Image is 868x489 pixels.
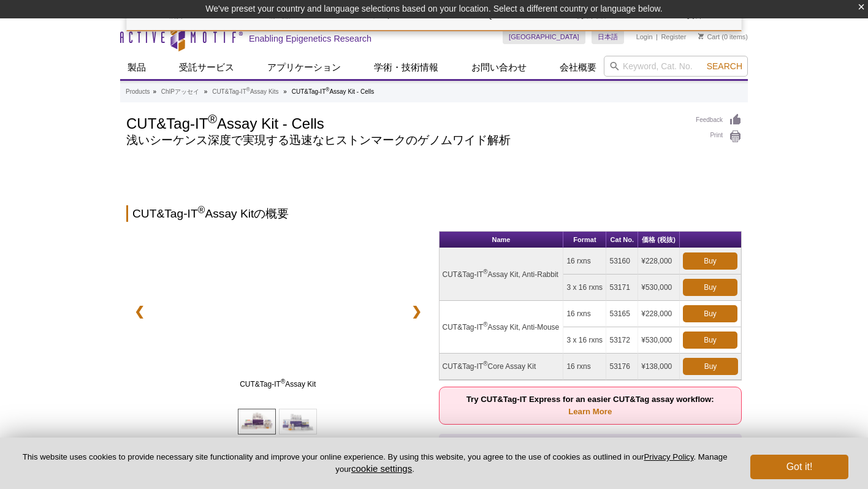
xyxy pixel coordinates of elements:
td: ¥530,000 [638,327,680,354]
h1: CUT&Tag-IT Assay Kit - Cells [126,113,683,132]
img: Your Cart [698,33,704,39]
strong: Try CUT&Tag-IT Express for an easier CUT&Tag assay workflow: [466,395,714,416]
td: 53172 [606,327,638,354]
th: Format [563,232,606,248]
a: Feedback [696,113,742,127]
p: This website uses cookies to provide necessary site functionality and improve your online experie... [20,452,730,475]
li: » [153,88,156,95]
h2: Enabling Epigenetics Research [249,33,371,44]
li: CUT&Tag-IT Assay Kit - Cells [292,88,375,95]
button: cookie settings [351,463,412,474]
td: 53165 [606,301,638,327]
li: (0 items) [698,29,748,44]
h2: 浅いシーケンス深度で実現する迅速なヒストンマークのゲノムワイド解析 [126,135,683,146]
a: 受託サービス [172,56,242,79]
a: 日本語 [592,29,624,44]
sup: ® [246,86,250,93]
a: お問い合わせ [464,56,534,79]
td: ¥530,000 [638,275,680,301]
a: 会社概要 [552,56,604,79]
a: Buy [683,305,737,322]
a: Buy [683,252,737,270]
th: Cat No. [606,232,638,248]
a: [GEOGRAPHIC_DATA] [503,29,585,44]
td: 53171 [606,275,638,301]
a: ❮ [126,297,153,325]
sup: ® [208,112,217,126]
sup: ® [483,268,487,275]
li: | [656,29,658,44]
button: Search [703,61,746,72]
td: 16 rxns [563,248,606,275]
a: 学術・技術情報 [367,56,446,79]
input: Keyword, Cat. No. [604,56,748,77]
td: 53176 [606,354,638,380]
a: Products [126,86,150,97]
td: 3 x 16 rxns [563,275,606,301]
a: Login [636,32,653,41]
a: Register [661,32,686,41]
a: Learn More [568,407,612,416]
a: Privacy Policy [644,452,693,461]
a: Cart [698,32,720,41]
a: ❯ [403,297,430,325]
th: Name [440,232,564,248]
td: CUT&Tag-IT Assay Kit, Anti-Mouse [440,301,564,354]
li: » [204,88,208,95]
a: Print [696,130,742,143]
h2: CUT&Tag-IT Assay Kitの概要 [126,205,742,222]
a: CUT&Tag-IT®Assay Kits [212,86,278,97]
li: » [283,88,287,95]
sup: ® [198,205,205,215]
sup: ® [483,360,487,367]
td: ¥228,000 [638,301,680,327]
th: 価格 (税抜) [638,232,680,248]
button: Got it! [750,455,848,479]
td: CUT&Tag-IT Core Assay Kit [440,354,564,380]
a: 製品 [120,56,153,79]
td: 16 rxns [563,354,606,380]
span: Search [707,61,742,71]
td: ¥138,000 [638,354,680,380]
td: ¥228,000 [638,248,680,275]
a: アプリケーション [260,56,348,79]
td: CUT&Tag-IT Assay Kit, Anti-Rabbit [440,248,564,301]
a: ChIPアッセイ [161,86,199,97]
sup: ® [483,321,487,328]
td: 16 rxns [563,301,606,327]
sup: ® [281,378,285,385]
a: Buy [683,332,737,349]
td: 3 x 16 rxns [563,327,606,354]
span: CUT&Tag-IT Assay Kit [156,378,399,390]
sup: ® [325,86,329,93]
a: Buy [683,279,737,296]
td: 53160 [606,248,638,275]
a: Buy [683,358,738,375]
